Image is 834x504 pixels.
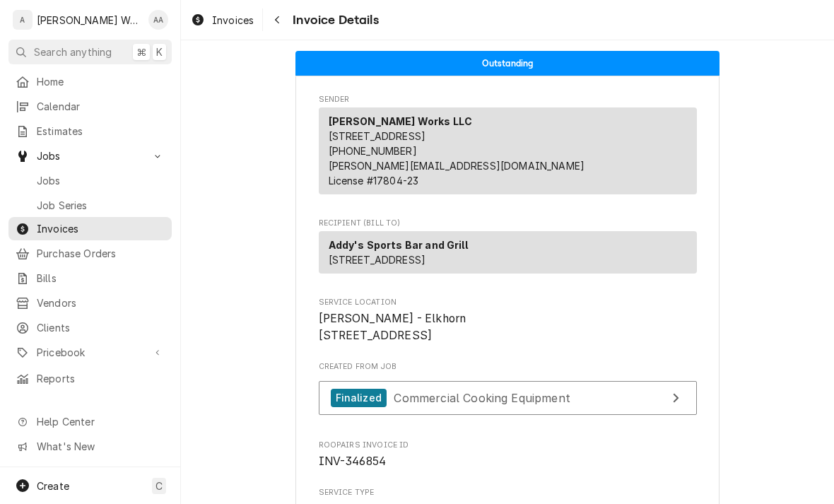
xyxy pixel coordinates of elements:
span: Pricebook [37,345,143,360]
div: Status [295,51,720,76]
span: Jobs [37,173,165,188]
span: Service Type [319,487,697,498]
span: Service Location [319,310,697,344]
span: Reports [37,371,165,386]
span: Invoice Details [288,11,378,30]
button: Navigate back [266,8,288,31]
div: Created From Job [319,361,697,422]
a: [PERSON_NAME][EMAIL_ADDRESS][DOMAIN_NAME] [329,160,585,172]
a: Go to Pricebook [8,341,172,364]
div: Recipient (Bill To) [319,231,697,274]
a: Purchase Orders [8,242,172,265]
span: ⌘ [136,45,146,59]
a: Estimates [8,119,172,143]
span: Created From Job [319,361,697,373]
span: Commercial Cooking Equipment [394,390,570,404]
span: Service Location [319,297,697,308]
div: Aaron Anderson's Avatar [148,10,168,30]
a: Go to Help Center [8,410,172,433]
div: Sender [319,107,697,194]
span: K [156,45,163,59]
span: Help Center [37,414,163,429]
span: Vendors [37,295,165,310]
span: Sender [319,94,697,105]
a: Vendors [8,291,172,315]
div: Service Location [319,297,697,344]
span: C [155,479,163,493]
button: Search anything⌘K [8,40,172,64]
span: [STREET_ADDRESS] [329,130,426,142]
div: A [13,10,33,30]
div: Recipient (Bill To) [319,231,697,279]
div: Invoice Sender [319,94,697,201]
a: Home [8,70,172,93]
a: [PHONE_NUMBER] [329,145,417,157]
span: Estimates [37,124,165,139]
span: Bills [37,271,165,286]
span: Purchase Orders [37,246,165,261]
a: Invoices [185,8,259,32]
div: Roopairs Invoice ID [319,440,697,470]
div: Finalized [331,389,387,408]
span: Roopairs Invoice ID [319,453,697,470]
div: AA [148,10,168,30]
a: Go to Jobs [8,144,172,168]
span: Invoices [37,221,165,236]
span: [STREET_ADDRESS] [329,254,426,266]
span: INV-346854 [319,455,387,468]
a: Calendar [8,95,172,118]
span: What's New [37,439,163,454]
a: Jobs [8,169,172,192]
strong: Addy's Sports Bar and Grill [329,239,468,251]
span: Job Series [37,198,165,213]
span: Roopairs Invoice ID [319,440,697,451]
span: License # 17804-23 [329,175,419,187]
a: Clients [8,316,172,339]
a: Bills [8,266,172,290]
div: Invoice Recipient [319,218,697,280]
span: Calendar [37,99,165,114]
span: Invoices [212,13,254,28]
a: View Job [319,381,697,416]
div: Sender [319,107,697,200]
span: Outstanding [482,59,534,68]
a: Job Series [8,194,172,217]
a: Reports [8,367,172,390]
span: Home [37,74,165,89]
span: Create [37,480,69,492]
span: Search anything [34,45,112,59]
a: Go to What's New [8,435,172,458]
div: [PERSON_NAME] Works LLC [37,13,141,28]
span: [PERSON_NAME] - Elkhorn [STREET_ADDRESS] [319,312,466,342]
span: Jobs [37,148,143,163]
span: Clients [37,320,165,335]
strong: [PERSON_NAME] Works LLC [329,115,473,127]
a: Invoices [8,217,172,240]
span: Recipient (Bill To) [319,218,697,229]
